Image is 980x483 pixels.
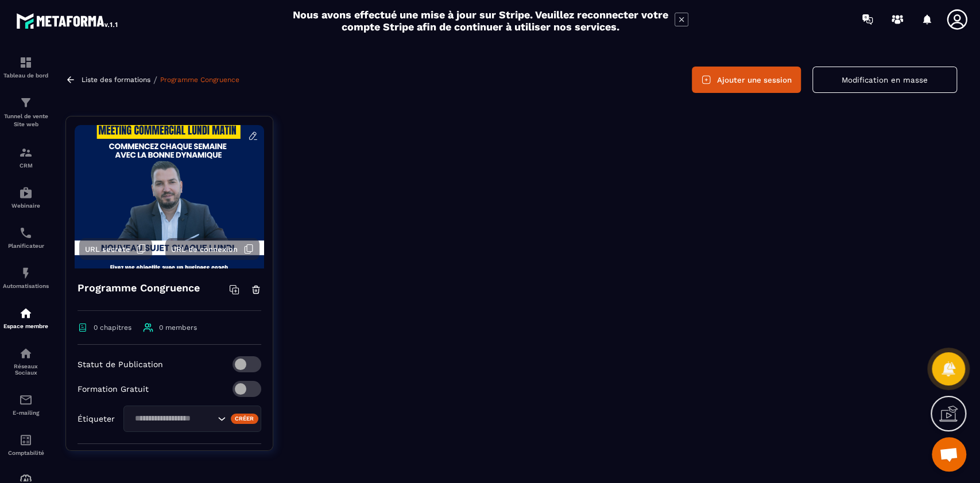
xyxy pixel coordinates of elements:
[3,72,49,79] p: Tableau de bord
[3,298,49,338] a: automationsautomationsEspace membre
[19,186,33,200] img: automations
[19,96,33,110] img: formation
[3,384,49,424] a: emailemailE-mailing
[78,280,200,296] h4: Programme Congruence
[19,393,33,407] img: email
[3,177,49,217] a: automationsautomationsWebinaire
[123,406,261,432] div: Search for option
[3,424,49,465] a: accountantaccountantComptabilité
[3,137,49,177] a: formationformationCRM
[19,306,33,320] img: automations
[3,47,49,87] a: formationformationTableau de bord
[82,76,150,84] a: Liste des formations
[3,202,49,209] p: Webinaire
[3,162,49,169] p: CRM
[3,450,49,456] p: Comptabilité
[75,125,264,268] img: background
[3,410,49,416] p: E-mailing
[3,217,49,258] a: schedulerschedulerPlanificateur
[160,76,239,84] a: Programme Congruence
[3,258,49,298] a: automationsautomationsAutomatisations
[231,414,259,424] div: Créer
[3,363,49,376] p: Réseaux Sociaux
[85,245,130,254] span: URL secrète
[165,238,259,260] button: URL de connexion
[692,67,801,93] button: Ajouter une session
[19,346,33,360] img: social-network
[153,75,157,85] span: /
[3,283,49,289] p: Automatisations
[78,360,163,369] p: Statut de Publication
[19,226,33,240] img: scheduler
[19,433,33,447] img: accountant
[78,384,149,394] p: Formation Gratuit
[19,146,33,159] img: formation
[19,56,33,69] img: formation
[932,437,966,472] div: Ouvrir le chat
[19,266,33,280] img: automations
[94,324,131,332] span: 0 chapitres
[79,238,152,260] button: URL secrète
[292,9,669,33] h2: Nous avons effectué une mise à jour sur Stripe. Veuillez reconnecter votre compte Stripe afin de ...
[3,323,49,329] p: Espace membre
[3,243,49,249] p: Planificateur
[159,324,197,332] span: 0 members
[78,414,115,423] p: Étiqueter
[812,67,957,93] button: Modification en masse
[16,10,119,31] img: logo
[131,412,215,425] input: Search for option
[171,245,238,254] span: URL de connexion
[3,112,49,128] p: Tunnel de vente Site web
[3,87,49,137] a: formationformationTunnel de vente Site web
[3,338,49,384] a: social-networksocial-networkRéseaux Sociaux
